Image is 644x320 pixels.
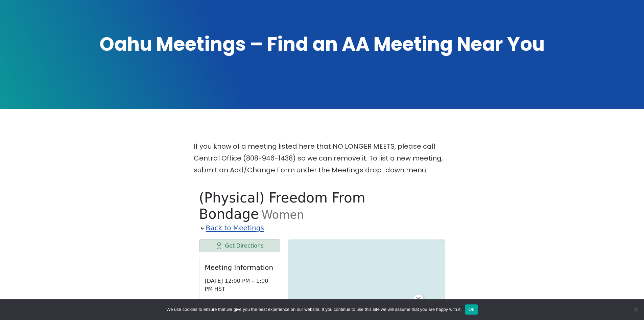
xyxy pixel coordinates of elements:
[213,299,275,307] li: Child-Friendly
[205,263,275,272] h2: Meeting Information
[199,190,365,222] span: (Physical) Freedom From Bondage
[206,222,264,234] a: Back to Meetings
[262,208,304,221] small: Women
[415,295,422,303] span: ×
[205,277,275,293] p: [DATE] 12:00 PM – 1:00 PM HST
[465,304,478,315] button: Ok
[86,31,559,57] h1: Oahu Meetings – Find an AA Meeting Near You
[632,306,639,313] span: No
[413,294,424,304] a: Close popup
[194,141,451,176] p: If you know of a meeting listed here that NO LONGER MEETS, please call Central Office (808-946-14...
[166,306,461,313] span: We use cookies to ensure that we give you the best experience on our website. If you continue to ...
[199,239,280,252] a: Get Directions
